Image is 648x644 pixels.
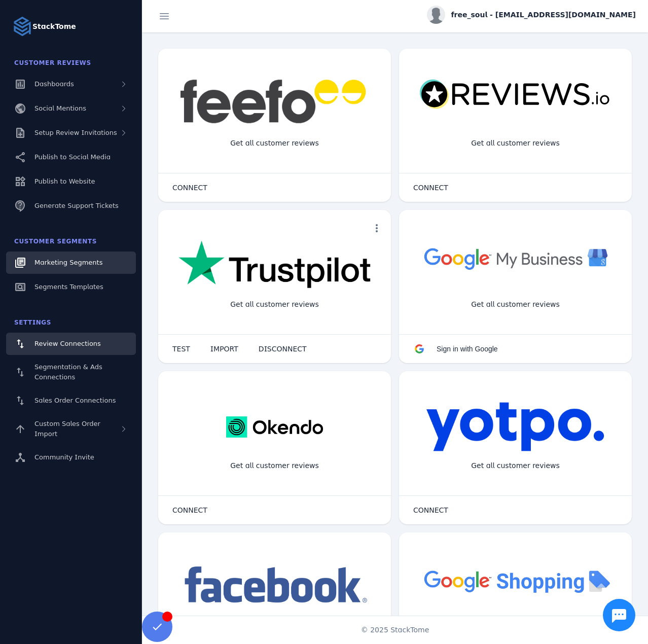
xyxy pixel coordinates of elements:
a: Publish to Website [6,170,136,193]
button: Sign in with Google [403,339,508,359]
span: Custom Sales Order Import [34,420,100,438]
a: Segmentation & Ads Connections [6,357,136,387]
span: Generate Support Tickets [34,202,119,209]
button: CONNECT [162,500,218,520]
button: free_soul - [EMAIL_ADDRESS][DOMAIN_NAME] [427,6,636,24]
button: CONNECT [403,177,458,198]
img: profile.jpg [427,6,445,24]
span: CONNECT [172,184,207,191]
span: Publish to Website [34,177,95,185]
div: Get all customer reviews [222,452,327,479]
img: yotpo.png [426,402,605,452]
a: Publish to Social Media [6,146,136,168]
img: facebook.png [178,563,371,608]
button: IMPORT [200,339,248,359]
a: Review Connections [6,333,136,355]
span: Sales Order Connections [34,397,116,404]
div: Get all customer reviews [463,291,568,318]
span: Dashboards [34,80,74,88]
div: Get all customer reviews [463,452,568,479]
span: CONNECT [413,507,448,514]
img: reviewsio.svg [419,79,611,110]
img: trustpilot.png [178,240,371,290]
span: Sign in with Google [437,345,498,353]
span: Publish to Social Media [34,153,111,161]
span: Segmentation & Ads Connections [34,363,102,381]
span: IMPORT [210,345,238,352]
span: Community Invite [34,453,94,461]
button: DISCONNECT [248,339,317,359]
span: Review Connections [34,340,101,347]
div: Import Products from Google [455,614,575,640]
button: more [367,218,387,238]
span: Customer Reviews [14,59,91,66]
a: Marketing Segments [6,252,136,274]
div: Get all customer reviews [222,130,327,157]
span: Customer Segments [14,238,97,245]
span: Social Mentions [34,104,86,112]
img: feefo.png [178,79,371,124]
button: CONNECT [403,500,458,520]
strong: StackTome [32,21,76,32]
button: CONNECT [162,177,218,198]
div: Get all customer reviews [222,291,327,318]
a: Sales Order Connections [6,389,136,412]
span: Settings [14,319,51,326]
span: TEST [172,345,190,352]
span: CONNECT [413,184,448,191]
a: Generate Support Tickets [6,195,136,217]
button: TEST [162,339,200,359]
a: Segments Templates [6,276,136,298]
span: © 2025 StackTome [361,625,429,635]
span: Segments Templates [34,283,103,291]
img: googlebusiness.png [419,240,611,276]
span: Setup Review Invitations [34,129,117,136]
img: googleshopping.png [419,563,611,599]
div: Get all customer reviews [463,130,568,157]
span: free_soul - [EMAIL_ADDRESS][DOMAIN_NAME] [451,10,636,20]
img: Logo image [12,16,32,37]
span: Marketing Segments [34,259,102,266]
a: Community Invite [6,446,136,469]
span: CONNECT [172,507,207,514]
img: okendo.webp [226,402,323,452]
span: DISCONNECT [259,345,307,352]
